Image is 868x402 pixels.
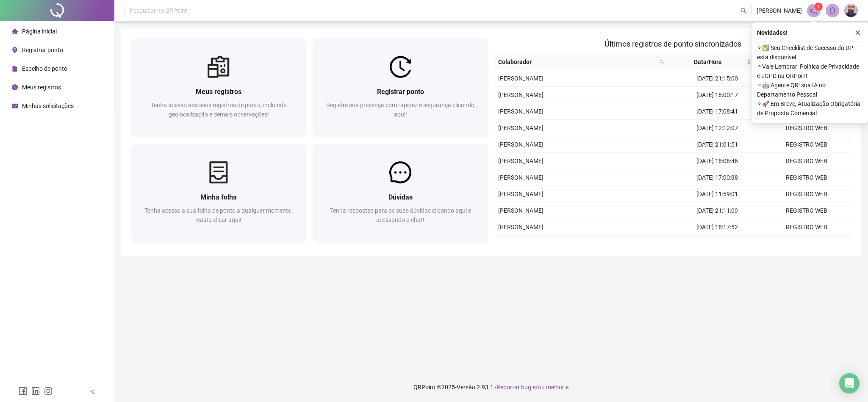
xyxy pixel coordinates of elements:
span: Registrar ponto [377,88,424,96]
span: 1 [817,4,820,10]
a: Registrar pontoRegistre sua presença com rapidez e segurança clicando aqui! [313,38,488,137]
td: [DATE] 18:08:46 [673,153,762,169]
span: Reportar bug e/ou melhoria [496,384,569,391]
span: Novidades ! [757,28,788,37]
td: [DATE] 11:59:01 [673,186,762,202]
td: REGISTRO WEB [762,219,851,236]
td: [DATE] 21:11:09 [673,202,762,219]
span: notification [810,7,818,14]
span: Minhas solicitações [22,103,74,109]
span: Colaborador [498,57,657,67]
span: Data/Hora [671,57,745,67]
span: [PERSON_NAME] [757,6,802,15]
td: [DATE] 21:01:51 [673,136,762,153]
span: [PERSON_NAME] [498,125,544,131]
span: Meus registros [22,84,61,91]
span: instagram [44,387,53,395]
span: Versão [457,384,475,391]
a: Meus registrosTenha acesso aos seus registros de ponto, incluindo geolocalização e demais observa... [131,38,306,137]
td: REGISTRO WEB [762,202,851,219]
td: REGISTRO WEB [762,186,851,202]
span: schedule [12,103,18,109]
span: bell [829,7,836,14]
span: [PERSON_NAME] [498,91,544,98]
span: environment [12,47,18,53]
span: search [740,8,747,14]
td: REGISTRO WEB [762,136,851,153]
span: ⚬ Vale Lembrar: Política de Privacidade e LGPD na QRPoint [757,62,863,80]
span: [PERSON_NAME] [498,174,544,181]
span: Registre sua presença com rapidez e segurança clicando aqui! [326,102,474,118]
span: [PERSON_NAME] [498,224,544,230]
td: [DATE] 21:15:00 [673,70,762,87]
th: Data/Hora [668,54,755,70]
span: [PERSON_NAME] [498,75,544,82]
td: REGISTRO WEB [762,236,851,252]
td: [DATE] 18:17:52 [673,219,762,236]
sup: 1 [814,3,823,11]
td: [DATE] 17:08:41 [673,103,762,120]
footer: QRPoint © 2025 - 2.93.1 - [114,372,868,402]
span: Dúvidas [388,193,413,201]
span: ⚬ ✅ Seu Checklist de Sucesso do DP está disponível [757,43,863,62]
td: REGISTRO WEB [762,120,851,136]
span: [PERSON_NAME] [498,158,544,164]
span: Minha folha [200,193,237,201]
td: [DATE] 17:15:43 [673,236,762,252]
td: [DATE] 12:12:07 [673,120,762,136]
td: [DATE] 18:00:17 [673,87,762,103]
span: facebook [19,387,27,395]
span: close [855,30,861,36]
td: REGISTRO WEB [762,153,851,169]
span: Página inicial [22,28,57,35]
span: left [90,389,96,395]
span: ⚬ 🤖 Agente QR: sua IA no Departamento Pessoal [757,80,863,99]
span: search [658,55,666,68]
span: Meus registros [196,88,241,96]
span: Últimos registros de ponto sincronizados [605,39,741,48]
span: [PERSON_NAME] [498,191,544,197]
span: Tenha acesso aos seus registros de ponto, incluindo geolocalização e demais observações! [151,102,287,118]
div: Open Intercom Messenger [839,373,860,394]
span: clock-circle [12,84,18,90]
span: Tenha respostas para as suas dúvidas clicando aqui e acessando o chat! [330,207,471,223]
span: Registrar ponto [22,47,63,53]
span: file [12,66,18,72]
img: 60213 [845,4,857,17]
span: [PERSON_NAME] [498,108,544,115]
span: linkedin [31,387,40,395]
span: search [660,59,665,64]
a: DúvidasTenha respostas para as suas dúvidas clicando aqui e acessando o chat! [313,144,488,242]
span: [PERSON_NAME] [498,141,544,148]
span: Tenha acesso a sua folha de ponto a qualquer momento. Basta clicar aqui! [144,207,293,223]
span: [PERSON_NAME] [498,207,544,214]
span: home [12,28,18,34]
td: [DATE] 17:00:38 [673,169,762,186]
a: Minha folhaTenha acesso a sua folha de ponto a qualquer momento. Basta clicar aqui! [131,144,306,242]
td: REGISTRO WEB [762,169,851,186]
span: ⚬ 🚀 Em Breve, Atualização Obrigatória de Proposta Comercial [757,99,863,118]
span: Espelho de ponto [22,65,67,72]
